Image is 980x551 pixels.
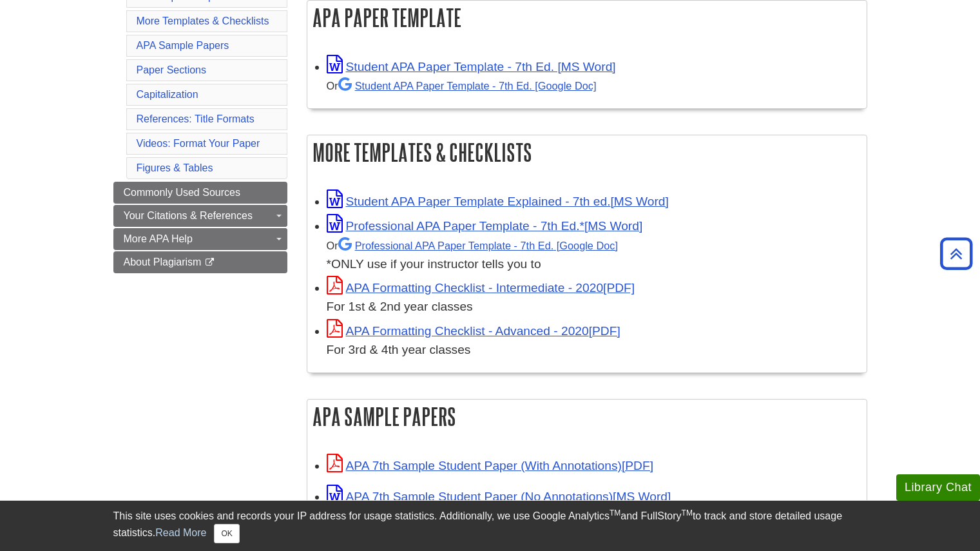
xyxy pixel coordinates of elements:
a: Link opens in new window [327,459,653,472]
a: Read More [155,527,206,538]
a: About Plagiarism [113,251,287,273]
a: Link opens in new window [327,324,620,338]
a: More Templates & Checklists [137,15,269,26]
a: Link opens in new window [327,490,671,503]
span: Your Citations & References [124,210,253,221]
a: APA Sample Papers [137,40,229,51]
a: Link opens in new window [327,281,635,295]
div: For 1st & 2nd year classes [327,298,860,316]
a: Commonly Used Sources [113,182,287,204]
sup: TM [682,508,693,517]
span: About Plagiarism [124,256,202,267]
a: Link opens in new window [327,60,616,73]
a: Capitalization [137,89,198,100]
button: Close [214,524,239,543]
span: Commonly Used Sources [124,187,240,198]
a: Back to Top [936,245,977,262]
a: Your Citations & References [113,205,287,227]
a: Link opens in new window [327,219,643,233]
sup: TM [610,508,620,517]
h2: More Templates & Checklists [307,135,867,169]
a: Paper Sections [137,64,207,75]
div: *ONLY use if your instructor tells you to [327,236,860,274]
a: Link opens in new window [327,195,669,208]
a: Professional APA Paper Template - 7th Ed. [338,240,618,251]
small: Or [327,80,597,92]
h2: APA Sample Papers [307,400,867,434]
small: Or [327,240,618,251]
a: Figures & Tables [137,162,213,173]
button: Library Chat [896,474,980,501]
i: This link opens in a new window [204,258,215,267]
a: Student APA Paper Template - 7th Ed. [Google Doc] [338,80,597,92]
a: References: Title Formats [137,113,255,124]
a: Videos: Format Your Paper [137,138,260,149]
a: More APA Help [113,228,287,250]
span: More APA Help [124,233,193,244]
h2: APA Paper Template [307,1,867,35]
div: This site uses cookies and records your IP address for usage statistics. Additionally, we use Goo... [113,508,867,543]
div: For 3rd & 4th year classes [327,341,860,360]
